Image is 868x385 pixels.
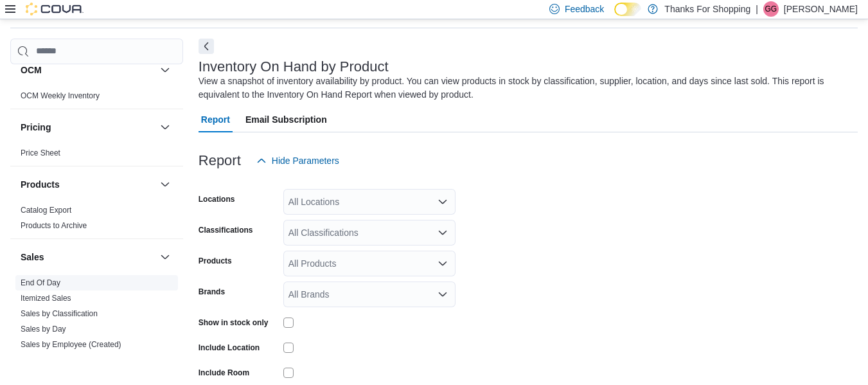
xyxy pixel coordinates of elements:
[21,178,60,191] h3: Products
[438,258,448,269] button: Open list of options
[199,225,253,235] label: Classifications
[10,88,183,109] div: OCM
[245,107,327,132] span: Email Subscription
[21,148,60,157] a: Price Sheet
[10,202,183,238] div: Products
[157,120,173,135] button: Pricing
[21,325,66,334] a: Sales by Day
[201,107,230,132] span: Report
[157,249,173,265] button: Sales
[438,289,448,300] button: Open list of options
[199,256,232,266] label: Products
[21,91,100,100] a: OCM Weekly Inventory
[26,3,84,15] img: Cova
[21,121,155,134] button: Pricing
[272,154,339,167] span: Hide Parameters
[21,251,44,264] h3: Sales
[664,1,750,17] p: Thanks For Shopping
[21,324,66,334] span: Sales by Day
[157,62,173,78] button: OCM
[21,309,98,319] span: Sales by Classification
[765,1,777,17] span: GG
[21,278,60,288] span: End Of Day
[199,59,389,75] h3: Inventory On Hand by Product
[199,153,241,168] h3: Report
[21,206,71,215] a: Catalog Export
[199,368,249,378] label: Include Room
[21,309,98,318] a: Sales by Classification
[21,91,100,101] span: OCM Weekly Inventory
[199,318,269,328] label: Show in stock only
[21,148,60,158] span: Price Sheet
[199,287,225,297] label: Brands
[784,1,858,17] p: [PERSON_NAME]
[21,64,42,76] h3: OCM
[21,294,71,303] a: Itemized Sales
[438,197,448,207] button: Open list of options
[199,343,260,353] label: Include Location
[199,39,214,54] button: Next
[763,1,779,17] div: G Gudmundson
[21,221,87,230] a: Products to Archive
[21,340,121,349] a: Sales by Employee (Created)
[565,3,604,15] span: Feedback
[10,145,183,166] div: Pricing
[614,3,641,16] input: Dark Mode
[199,75,851,102] div: View a snapshot of inventory availability by product. You can view products in stock by classific...
[21,121,51,134] h3: Pricing
[21,205,71,215] span: Catalog Export
[199,194,235,204] label: Locations
[21,339,121,350] span: Sales by Employee (Created)
[21,220,87,231] span: Products to Archive
[21,293,71,303] span: Itemized Sales
[21,178,155,191] button: Products
[157,177,173,192] button: Products
[21,251,155,264] button: Sales
[438,228,448,238] button: Open list of options
[251,148,344,174] button: Hide Parameters
[21,278,60,287] a: End Of Day
[21,64,155,76] button: OCM
[756,1,758,17] p: |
